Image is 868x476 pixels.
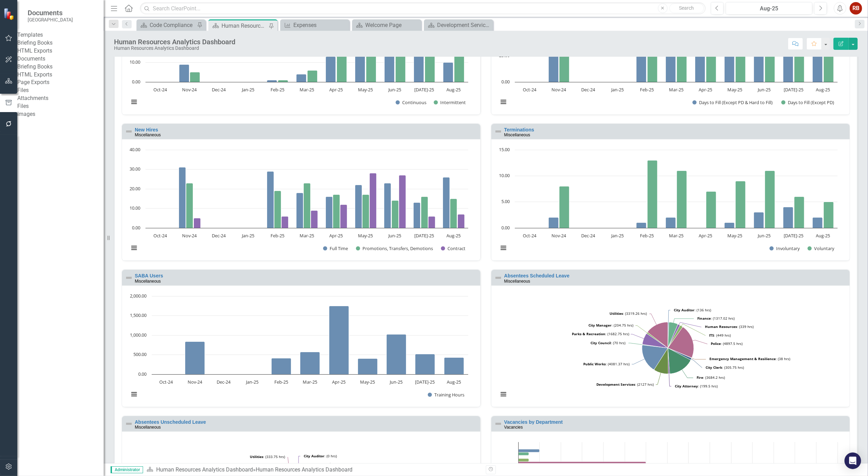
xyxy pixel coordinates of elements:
text: 500.00 [133,351,147,357]
text: 0.00 [501,225,510,231]
tspan: City Clerk [706,365,723,370]
tspan: Human Resources [705,324,737,329]
a: HTML Exports [17,47,104,55]
text: 15.00 [499,146,510,153]
path: Apr-25, 7. Voluntary. [706,192,716,228]
path: Jul-25, 47. Days to Fill (Except PD & Hard to Fill). [783,33,793,82]
text: : (199.5 hrs) [675,384,718,388]
path: Finance, 1,317.02. [668,322,678,348]
a: Welcome Page [354,21,419,29]
path: Jun-25, 11. Voluntary. [765,171,775,228]
svg: Interactive chart [495,293,841,405]
a: New Hires [135,127,158,132]
text: Nov-24 [182,232,197,239]
text: 0.00 [132,79,140,85]
text: : (136 hrs) [674,308,711,312]
text: Jun-25 [389,379,403,385]
a: HTML Exports [17,71,104,79]
svg: Interactive chart [495,146,841,259]
path: Aug-25, 26. Full Time. [443,177,450,228]
text: Jun-25 [757,86,771,93]
div: Code Compliance [150,21,195,29]
path: Jun-25, 41. Days to Fill (Except PD). [765,39,775,82]
text: Jun-25 [388,232,401,239]
path: Jul-25, 13. Full Time. [414,203,421,228]
path: May-25, 9. Voluntary. [736,181,746,228]
path: Nov-24, 2. Involuntary. [549,218,559,228]
g: Promotions, Transfers, Demotions, bar series 2 of 3 with 11 bars. [160,183,457,228]
text: Jan-25 [241,86,254,93]
path: Development Services, 2,127. [654,348,668,374]
text: Mar-25 [300,86,314,93]
path: Aug-25, 10. Continuous. [443,62,453,82]
tspan: City Auditor [674,308,695,312]
path: Jul-25, 18. Continuous. [414,47,424,82]
text: May-25 [358,232,373,239]
div: Templates [17,31,104,39]
path: Jun-25, 27. Contract. [399,175,406,228]
text: Full Time [330,245,348,251]
input: Search ClearPoint... [140,2,706,15]
path: Jun-25, 23. Full Time. [384,183,391,228]
path: Jul-25, 6. Contract. [428,217,435,228]
path: Apr-25, 40. Days to Fill (Except PD). [706,40,716,82]
path: City Attorney, 199.5. [668,348,670,374]
span: Administrator [111,466,143,473]
path: Apr-25, 12. Contract. [340,205,347,228]
text: 10.00 [130,59,140,65]
text: Dec-24 [581,86,595,93]
path: Aug-25, 1. City Manager. [519,458,529,461]
tspan: Development Services [596,382,635,387]
path: Apr-25, 17. Promotions, Transfers, Demotions. [333,195,340,228]
text: Feb-25 [640,86,654,93]
button: Show Days to Fill (Except PD & Hard to Fill) [692,100,774,106]
path: Feb-25, 6. Contract. [282,217,289,228]
small: Miscellaneous [135,132,161,137]
button: Show Promotions, Transfers, Demotions [356,246,433,251]
text: : (165.08 hrs) [328,462,363,467]
button: Show Full Time [323,246,348,251]
text: : (1682.75 hrs) [572,331,629,336]
img: Not Defined [494,274,502,282]
a: Development Services Department [426,21,491,29]
img: Not Defined [494,127,502,136]
path: City Manager, 204.75. [647,332,668,348]
text: Training Hours [434,392,464,398]
div: Documents [17,55,104,63]
text: Apr-25 [699,232,712,239]
div: Human Resources Analytics Dashboard [256,466,352,473]
text: Feb-25 [640,232,654,239]
path: Aug-25, 15. Promotions, Transfers, Demotions. [450,199,457,228]
path: Feb-25, 1. Intermittent. [278,80,288,82]
text: : (0 hrs) [236,463,268,467]
text: Jan-25 [611,232,624,239]
path: Mar-25, 39. Days to Fill (Except PD). [677,41,687,82]
text: : (449 hrs) [709,333,731,338]
text: Aug-25 [816,86,830,93]
text: Aug-25 [816,232,830,239]
div: Chart. Highcharts interactive chart. [495,293,846,405]
path: City Auditor, 136. [668,322,669,348]
button: Show Continuous [396,100,426,106]
text: Jan-25 [611,86,624,93]
path: May-25, 28. Contract. [370,173,377,228]
text: 10.00 [130,205,140,211]
text: Dec-24 [217,379,231,385]
path: May-25, 403. Training Hours. [358,358,378,374]
path: Apr-25, 40. Days to Fill (Except PD & Hard to Fill). [695,40,705,82]
small: [GEOGRAPHIC_DATA] [28,17,73,22]
small: Miscellaneous [135,425,161,430]
path: Apr-25, 1,746. Training Hours. [329,306,349,374]
path: Aug-25, 2. City Attorney. [519,449,540,452]
path: Jul-25, 16. Promotions, Transfers, Demotions. [421,197,428,228]
a: Page Exports [17,79,104,86]
path: Feb-25, 411. Training Hours. [272,358,291,374]
div: Double-Click to Edit [122,123,481,261]
path: Jun-25, 1,018. Training Hours. [387,334,406,374]
path: Nov-24, 9. Continuous. [179,64,189,82]
button: RB [850,2,862,15]
text: Dec-24 [581,232,595,239]
div: Double-Click to Edit [491,269,850,407]
path: Feb-25, 13. Voluntary. [648,161,658,228]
